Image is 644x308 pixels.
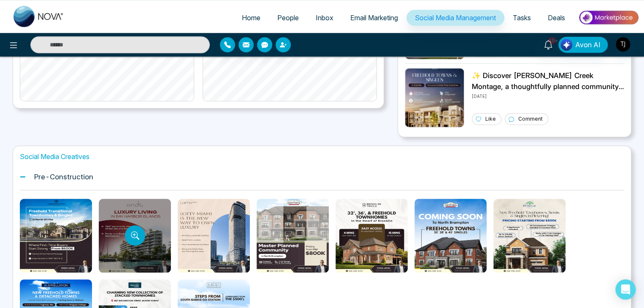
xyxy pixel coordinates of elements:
a: Inbox [307,10,342,26]
a: People [269,10,307,26]
a: Email Marketing [342,10,406,26]
img: Lead Flow [560,39,572,51]
img: Market-place.gif [578,8,639,27]
span: Deals [548,14,565,22]
h1: Pre-Construction [34,173,93,181]
span: Inbox [316,14,333,22]
button: Preview template [125,225,145,246]
span: Email Marketing [350,14,398,22]
img: User Avatar [616,37,630,51]
p: [DATE] [472,92,624,100]
a: Tasks [504,10,539,26]
span: Avon AI [575,40,601,50]
a: Deals [539,10,574,26]
p: Like [485,115,496,123]
div: Open Intercom Messenger [615,279,636,300]
img: Nova CRM Logo [14,6,64,27]
p: Comment [518,115,543,123]
p: ✨ Discover [PERSON_NAME] Creek Montage, a thoughtfully planned community of Freehold Townhomes an... [472,70,624,92]
span: Tasks [513,14,531,22]
button: Avon AI [558,37,608,53]
span: 10+ [548,37,556,44]
a: Home [233,10,269,26]
img: Unable to load img. [405,68,464,127]
span: Social Media Management [415,14,496,22]
h1: Social Media Creatives [20,153,624,161]
a: 10+ [538,37,558,51]
span: Home [242,14,260,22]
a: Social Media Management [406,10,504,26]
span: People [277,14,299,22]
